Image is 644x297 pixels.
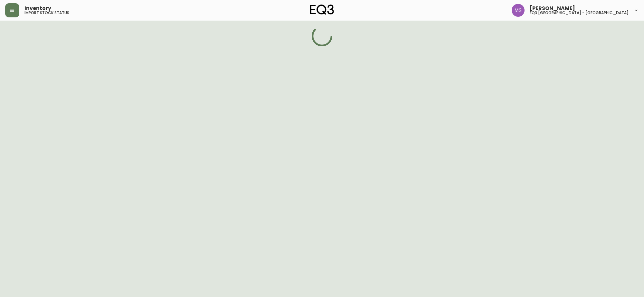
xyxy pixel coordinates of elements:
h5: eq3 [GEOGRAPHIC_DATA] - [GEOGRAPHIC_DATA] [530,11,629,15]
img: logo [310,5,334,15]
img: 1b6e43211f6f3cc0b0729c9049b8e7af [512,4,525,17]
span: [PERSON_NAME] [530,6,575,11]
span: Inventory [24,6,51,11]
h5: import stock status [24,11,69,15]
